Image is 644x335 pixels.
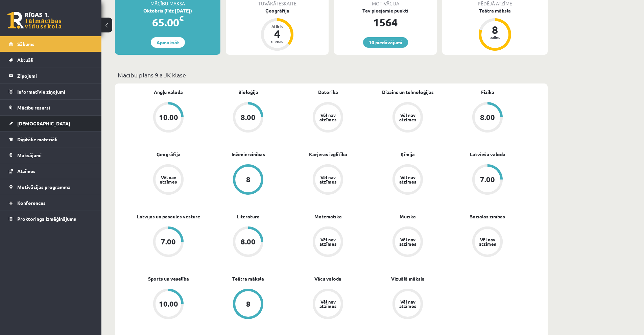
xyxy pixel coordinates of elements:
a: 7.00 [128,226,208,258]
div: 8 [246,176,251,183]
div: 8 [485,24,505,35]
div: Teātra māksla [442,7,548,14]
div: Vēl nav atzīmes [159,175,178,184]
a: Teātra māksla [232,275,264,282]
a: Vēl nav atzīmes [128,164,208,196]
a: Bioloģija [238,89,258,96]
div: 8.00 [241,114,256,121]
a: Fizika [481,89,494,96]
a: Vēl nav atzīmes [288,226,368,258]
span: € [179,14,184,23]
div: 8.00 [480,114,495,121]
a: Teātra māksla 8 balles [442,7,548,52]
a: 8.00 [208,102,288,134]
a: Matemātika [314,213,342,220]
a: Ķīmija [401,151,415,158]
a: 10.00 [128,102,208,134]
a: 8 [208,289,288,320]
a: Literatūra [237,213,260,220]
a: 10 piedāvājumi [363,37,408,48]
a: Latvijas un pasaules vēsture [137,213,200,220]
span: Aktuāli [17,57,33,63]
div: balles [485,35,505,39]
a: Vēl nav atzīmes [368,164,448,196]
div: Vēl nav atzīmes [318,175,337,184]
a: Sociālās zinības [470,213,505,220]
div: Ģeogrāfija [226,7,329,14]
legend: Maksājumi [17,147,93,163]
div: Vēl nav atzīmes [398,175,417,184]
a: 7.00 [448,164,527,196]
div: Vēl nav atzīmes [398,237,417,246]
a: Vēl nav atzīmes [448,226,527,258]
a: Latviešu valoda [470,151,505,158]
div: Tev pieejamie punkti [334,7,437,14]
div: 10.00 [159,114,178,121]
span: Sākums [17,41,34,47]
a: Vēl nav atzīmes [368,289,448,320]
div: 10.00 [159,300,178,308]
a: [DEMOGRAPHIC_DATA] [9,116,93,131]
a: 8.00 [208,226,288,258]
div: Atlicis [267,24,287,28]
a: Vācu valoda [314,275,341,282]
a: Apmaksāt [151,37,185,48]
a: Vēl nav atzīmes [288,289,368,320]
div: Vēl nav atzīmes [398,113,417,122]
a: Aktuāli [9,52,93,68]
a: Inženierzinības [232,151,265,158]
div: Vēl nav atzīmes [318,237,337,246]
span: [DEMOGRAPHIC_DATA] [17,120,70,126]
a: Ziņojumi [9,68,93,83]
a: Vēl nav atzīmes [368,226,448,258]
span: Atzīmes [17,168,35,174]
div: dienas [267,39,287,43]
div: 1564 [334,14,437,30]
span: Digitālie materiāli [17,136,57,142]
div: 65.00 [115,14,220,30]
div: Oktobris (līdz [DATE]) [115,7,220,14]
div: 7.00 [161,238,176,245]
span: Mācību resursi [17,104,50,111]
legend: Informatīvie ziņojumi [17,84,93,99]
span: Konferences [17,200,46,206]
a: 8.00 [448,102,527,134]
div: Vēl nav atzīmes [398,300,417,308]
a: Mācību resursi [9,100,93,115]
p: Mācību plāns 9.a JK klase [118,70,545,79]
a: Vēl nav atzīmes [288,102,368,134]
a: Vēl nav atzīmes [368,102,448,134]
legend: Ziņojumi [17,68,93,83]
a: Maksājumi [9,147,93,163]
div: Vēl nav atzīmes [318,300,337,308]
a: Dizains un tehnoloģijas [382,89,434,96]
a: Vizuālā māksla [391,275,425,282]
div: 7.00 [480,176,495,183]
a: Informatīvie ziņojumi [9,84,93,99]
a: Vēl nav atzīmes [288,164,368,196]
a: 8 [208,164,288,196]
div: Vēl nav atzīmes [478,237,497,246]
a: Ģeogrāfija [157,151,181,158]
a: Datorika [318,89,338,96]
a: Proktoringa izmēģinājums [9,211,93,226]
a: Rīgas 1. Tālmācības vidusskola [7,12,62,29]
a: Ģeogrāfija Atlicis 4 dienas [226,7,329,52]
a: Digitālie materiāli [9,131,93,147]
a: Angļu valoda [154,89,183,96]
span: Proktoringa izmēģinājums [17,216,76,222]
a: 10.00 [128,289,208,320]
a: Karjeras izglītība [309,151,347,158]
a: Sports un veselība [148,275,189,282]
div: 8 [246,300,251,308]
span: Motivācijas programma [17,184,71,190]
div: Vēl nav atzīmes [318,113,337,122]
a: Atzīmes [9,163,93,179]
div: 4 [267,28,287,39]
a: Motivācijas programma [9,179,93,195]
a: Sākums [9,36,93,52]
a: Mūzika [400,213,416,220]
a: Konferences [9,195,93,211]
div: 8.00 [241,238,256,245]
